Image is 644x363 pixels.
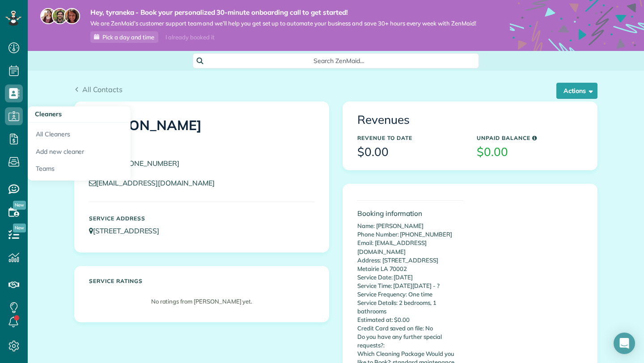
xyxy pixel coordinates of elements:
span: Pick a day and time [102,34,154,41]
span: We are ZenMaid’s customer support team and we’ll help you get set up to automate your business an... [90,20,476,27]
h5: Revenue to Date [357,135,463,141]
img: maria-72a9807cf96188c08ef61303f053569d2e2a8a1cde33d635c8a3ac13582a053d.jpg [40,8,56,24]
a: All Cleaners [28,122,131,143]
h1: [PERSON_NAME] [89,118,314,149]
h3: $0.00 [477,146,583,159]
div: Open Intercom Messenger [614,333,635,354]
a: All Contacts [74,84,123,95]
h3: Revenues [357,114,583,127]
img: michelle-19f622bdf1676172e81f8f8fba1fb50e276960ebfe0243fe18214015130c80e4.jpg [64,8,80,24]
span: New [13,201,26,210]
a: Teams [28,160,131,181]
a: [STREET_ADDRESS] [89,226,168,235]
span: All Contacts [82,85,123,94]
div: I already booked it [160,32,220,43]
strong: Hey, tyraneka - Book your personalized 30-minute onboarding call to get started! [90,8,476,17]
span: Cleaners [35,110,62,118]
h5: Service Address [89,215,314,221]
p: No ratings from [PERSON_NAME] yet. [93,297,310,306]
img: jorge-587dff0eeaa6aab1f244e6dc62b8924c3b6ad411094392a53c71c6c4a576187d.jpg [52,8,68,24]
h5: Unpaid Balance [477,135,583,141]
span: New [13,224,26,232]
h4: Booking information [357,210,463,217]
a: Pick a day and time [90,31,158,43]
button: Actions [556,83,597,99]
h5: Service ratings [89,278,314,284]
a: [EMAIL_ADDRESS][DOMAIN_NAME] [89,178,223,187]
h3: $0.00 [357,146,463,159]
a: Mobile[PHONE_NUMBER] [89,159,179,168]
a: Add new cleaner [28,143,131,160]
